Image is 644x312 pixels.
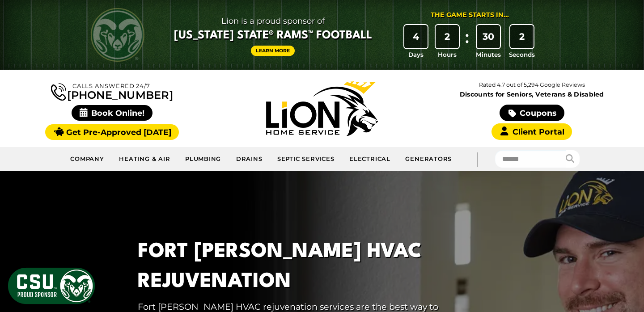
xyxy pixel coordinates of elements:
a: Learn More [251,46,295,56]
a: Get Pre-Approved [DATE] [45,124,179,140]
a: Plumbing [178,150,229,168]
div: 30 [477,25,500,48]
img: CSU Sponsor Badge [7,266,96,305]
h1: Fort [PERSON_NAME] HVAC Rejuvenation [138,237,463,297]
span: [US_STATE] State® Rams™ Football [174,28,372,43]
span: Lion is a proud sponsor of [174,14,372,28]
p: Rated 4.7 out of 5,294 Google Reviews [427,80,637,90]
a: Generators [398,150,459,168]
span: Discounts for Seniors, Veterans & Disabled [429,91,635,97]
div: The Game Starts in... [431,10,509,20]
a: Drains [229,150,270,168]
span: Minutes [476,50,501,59]
a: Septic Services [270,150,342,168]
div: 4 [404,25,428,48]
img: CSU Rams logo [91,8,144,62]
span: Days [408,50,424,59]
a: Client Portal [491,123,572,140]
div: : [463,25,472,59]
a: [PHONE_NUMBER] [51,81,173,101]
div: 2 [510,25,534,48]
span: Seconds [509,50,535,59]
span: Book Online! [72,105,153,121]
a: Electrical [342,150,398,168]
span: Hours [438,50,457,59]
img: Lion Home Service [266,81,378,136]
a: Company [63,150,112,168]
a: Heating & Air [112,150,178,168]
div: | [459,147,495,171]
a: Coupons [500,105,564,121]
div: 2 [436,25,459,48]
